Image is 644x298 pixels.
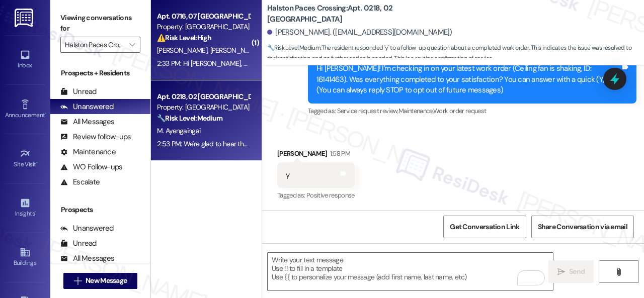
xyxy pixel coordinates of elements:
[210,46,261,55] span: [PERSON_NAME]
[5,194,45,222] a: Insights •
[157,91,250,102] div: Apt. 0218, 02 [GEOGRAPHIC_DATA]
[267,43,644,64] span: : The resident responded 'y' to a follow-up question about a completed work order. This indicates...
[286,170,289,180] div: y
[65,37,124,53] input: All communities
[60,117,114,127] div: All Messages
[74,277,82,285] i: 
[129,41,135,49] i: 
[548,260,594,283] button: Send
[60,147,116,157] div: Maintenance
[60,132,131,142] div: Review follow-ups
[5,244,45,271] a: Buildings
[615,268,622,276] i: 
[157,102,250,113] div: Property: [GEOGRAPHIC_DATA]
[268,253,553,290] textarea: To enrich screen reader interactions, please activate Accessibility in Grammarly extension settings
[316,63,620,95] div: Hi [PERSON_NAME]! I'm checking in on your latest work order (Ceiling fan is shaking, ID: 16141463...
[157,46,210,55] span: [PERSON_NAME]
[50,68,150,78] div: Prospects + Residents
[157,33,211,42] strong: ⚠️ Risk Level: High
[5,145,45,172] a: Site Visit •
[60,102,114,112] div: Unanswered
[60,162,122,172] div: WO Follow-ups
[15,9,35,27] img: ResiDesk Logo
[157,114,222,123] strong: 🔧 Risk Level: Medium
[443,216,526,238] button: Get Conversation Link
[308,104,636,118] div: Tagged as:
[337,107,398,115] span: Service request review ,
[60,238,97,249] div: Unread
[60,86,97,97] div: Unread
[450,222,519,232] span: Get Conversation Link
[60,177,100,187] div: Escalate
[157,11,250,22] div: Apt. 0716, 07 [GEOGRAPHIC_DATA]
[267,3,468,25] b: Halston Paces Crossing: Apt. 0218, 02 [GEOGRAPHIC_DATA]
[86,275,127,286] span: New Message
[267,44,320,52] strong: 🔧 Risk Level: Medium
[60,253,114,264] div: All Messages
[398,107,433,115] span: Maintenance ,
[328,148,350,159] div: 1:58 PM
[157,22,250,32] div: Property: [GEOGRAPHIC_DATA]
[36,159,38,166] span: •
[306,191,355,200] span: Positive response
[5,46,45,73] a: Inbox
[531,216,634,238] button: Share Conversation via email
[433,107,486,115] span: Work order request
[277,188,355,203] div: Tagged as:
[569,266,585,277] span: Send
[267,27,452,38] div: [PERSON_NAME]. ([EMAIL_ADDRESS][DOMAIN_NAME])
[60,223,114,234] div: Unanswered
[538,222,627,232] span: Share Conversation via email
[35,209,36,216] span: •
[157,126,200,135] span: M. Ayengaingai
[63,273,138,289] button: New Message
[60,10,140,37] label: Viewing conversations for
[277,148,355,162] div: [PERSON_NAME]
[557,268,565,276] i: 
[50,205,150,215] div: Prospects
[45,110,46,117] span: •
